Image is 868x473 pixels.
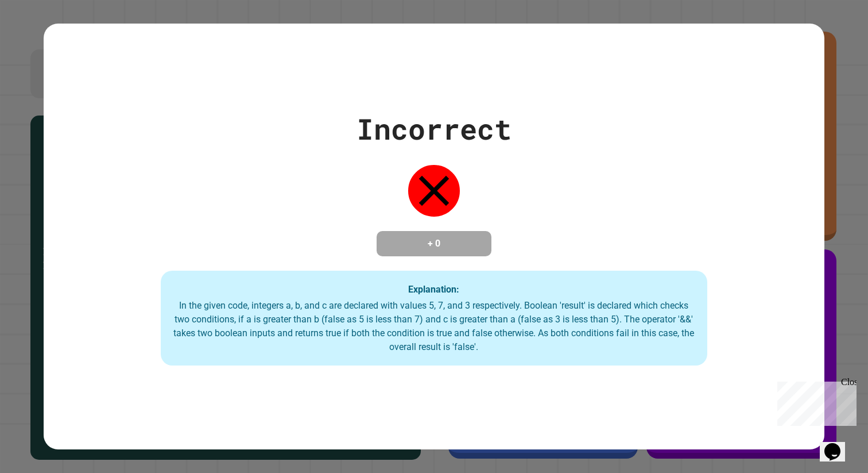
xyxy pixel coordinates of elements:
[388,237,480,251] h4: + 0
[820,427,857,462] iframe: chat widget
[408,283,459,294] strong: Explanation:
[773,377,857,426] iframe: chat widget
[172,299,696,354] div: In the given code, integers a, b, and c are declared with values 5, 7, and 3 respectively. Boolea...
[5,5,79,73] div: Chat with us now!Close
[356,107,511,151] div: Incorrect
